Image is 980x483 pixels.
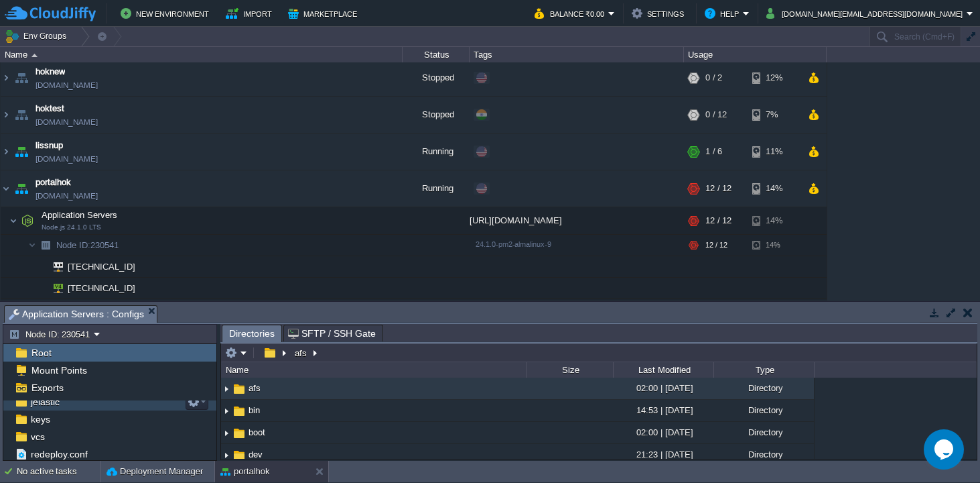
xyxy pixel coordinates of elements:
button: Marketplace [288,5,361,21]
div: Stopped [403,60,470,96]
a: redeploy.conf [28,448,90,460]
div: Running [403,133,470,170]
a: Application ServersNode.js 24.1.0 LTS [40,210,119,220]
iframe: chat widget [924,429,967,470]
div: 14% [752,170,796,207]
a: afs [247,382,263,394]
div: 0 / 2 [705,60,722,96]
span: dev [247,449,265,460]
button: Help [705,5,743,21]
span: Node ID: [56,240,90,250]
img: AMDAwAAAACH5BAEAAAAALAAAAAABAAEAAAICRAEAOw== [36,256,44,277]
a: [DOMAIN_NAME] [36,189,98,203]
img: AMDAwAAAACH5BAEAAAAALAAAAAABAAEAAAICRAEAOw== [12,170,31,207]
a: [DOMAIN_NAME] [36,152,98,166]
div: 0 / 12 [705,97,727,133]
a: Exports [29,382,66,394]
img: AMDAwAAAACH5BAEAAAAALAAAAAABAAEAAAICRAEAOw== [44,256,63,277]
div: 12 / 12 [705,235,727,256]
div: No active tasks [17,461,100,482]
img: AMDAwAAAACH5BAEAAAAALAAAAAABAAEAAAICRAEAOw== [12,97,31,133]
div: Directory [713,378,814,398]
img: AMDAwAAAACH5BAEAAAAALAAAAAABAAEAAAICRAEAOw== [44,278,63,299]
a: vcs [28,431,47,443]
button: afs [293,347,310,359]
button: Deployment Manager [107,465,203,478]
img: AMDAwAAAACH5BAEAAAAALAAAAAABAAEAAAICRAEAOw== [36,299,44,320]
div: Tags [470,47,683,62]
span: [TECHNICAL_ID] [66,256,137,277]
a: Mount Points [29,364,89,376]
a: lissnup [36,139,63,152]
img: AMDAwAAAACH5BAEAAAAALAAAAAABAAEAAAICRAEAOw== [232,448,247,463]
button: Balance ₹0.00 [535,5,608,21]
a: hoktest [36,102,64,115]
div: Last Modified [614,362,713,378]
img: AMDAwAAAACH5BAEAAAAALAAAAAABAAEAAAICRAEAOw== [221,445,232,466]
img: AMDAwAAAACH5BAEAAAAALAAAAAABAAEAAAICRAEAOw== [18,207,37,234]
div: Usage [685,47,826,62]
div: 12 / 12 [705,207,731,234]
img: AMDAwAAAACH5BAEAAAAALAAAAAABAAEAAAICRAEAOw== [1,170,11,207]
span: Public IPv6 [66,299,115,320]
div: Name [1,47,402,62]
img: AMDAwAAAACH5BAEAAAAALAAAAAABAAEAAAICRAEAOw== [1,60,11,96]
div: Status [403,47,469,62]
img: AMDAwAAAACH5BAEAAAAALAAAAAABAAEAAAICRAEAOw== [232,382,247,396]
img: AMDAwAAAACH5BAEAAAAALAAAAAABAAEAAAICRAEAOw== [44,299,63,320]
div: 11% [752,133,796,170]
img: AMDAwAAAACH5BAEAAAAALAAAAAABAAEAAAICRAEAOw== [31,54,38,57]
div: 7% [752,97,796,133]
div: 02:00 | [DATE] [613,378,713,398]
div: Name [222,362,526,378]
img: AMDAwAAAACH5BAEAAAAALAAAAAABAAEAAAICRAEAOw== [1,97,11,133]
img: AMDAwAAAACH5BAEAAAAALAAAAAABAAEAAAICRAEAOw== [28,235,36,256]
img: AMDAwAAAACH5BAEAAAAALAAAAAABAAEAAAICRAEAOw== [9,207,17,234]
a: [TECHNICAL_ID] [66,262,137,272]
a: portalhok [36,176,71,189]
img: AMDAwAAAACH5BAEAAAAALAAAAAABAAEAAAICRAEAOw== [221,423,232,443]
span: 230541 [55,239,121,251]
span: 24.1.0-pm2-almalinux-9 [476,240,551,248]
div: 02:00 | [DATE] [613,422,713,443]
a: jelastic [28,396,62,408]
a: [DOMAIN_NAME] [36,115,98,129]
button: [DOMAIN_NAME][EMAIL_ADDRESS][DOMAIN_NAME] [766,5,967,21]
img: AMDAwAAAACH5BAEAAAAALAAAAAABAAEAAAICRAEAOw== [232,404,247,419]
a: [TECHNICAL_ID] [66,283,137,293]
a: Root [29,347,54,359]
button: Import [226,5,276,21]
div: Directory [713,444,814,465]
img: AMDAwAAAACH5BAEAAAAALAAAAAABAAEAAAICRAEAOw== [36,278,44,299]
div: 21:23 | [DATE] [613,444,713,465]
div: Running [403,170,470,207]
img: AMDAwAAAACH5BAEAAAAALAAAAAABAAEAAAICRAEAOw== [221,400,232,421]
a: Node ID:230541 [55,239,121,251]
button: New Environment [121,5,213,21]
span: Application Servers : Configs [9,306,144,323]
a: keys [28,413,52,425]
div: [URL][DOMAIN_NAME] [470,207,684,234]
span: SFTP / SSH Gate [288,325,376,341]
a: boot [247,427,267,438]
div: 14% [752,235,796,256]
span: Directories [229,325,275,342]
img: CloudJiffy [5,5,96,22]
span: Application Servers [40,209,119,221]
div: Stopped [403,97,470,133]
div: Directory [713,400,814,421]
a: bin [247,405,262,416]
img: AMDAwAAAACH5BAEAAAAALAAAAAABAAEAAAICRAEAOw== [12,60,31,96]
span: Node.js 24.1.0 LTS [42,223,101,231]
div: 14:53 | [DATE] [613,400,713,421]
a: hoknew [36,65,65,78]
